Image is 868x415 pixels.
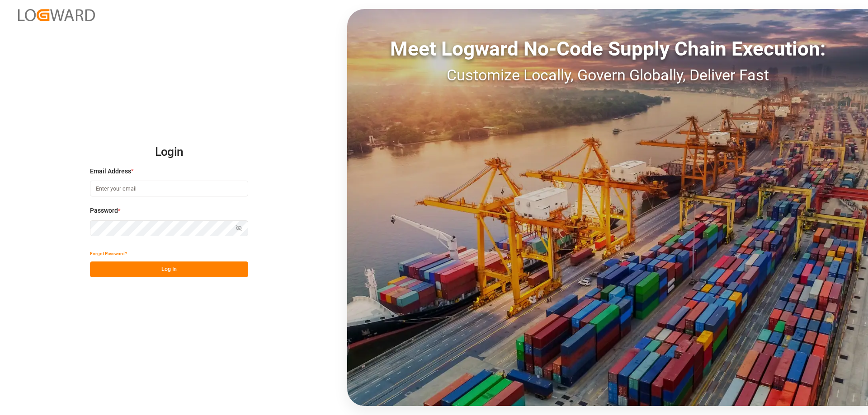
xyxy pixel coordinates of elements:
[90,206,118,215] span: Password
[90,138,248,167] h2: Login
[90,167,131,176] span: Email Address
[18,9,95,21] img: Logward_new_orange.png
[90,246,127,261] button: Forgot Password?
[90,181,248,196] input: Enter your email
[90,261,248,277] button: Log In
[347,64,868,87] div: Customize Locally, Govern Globally, Deliver Fast
[347,34,868,64] div: Meet Logward No-Code Supply Chain Execution:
